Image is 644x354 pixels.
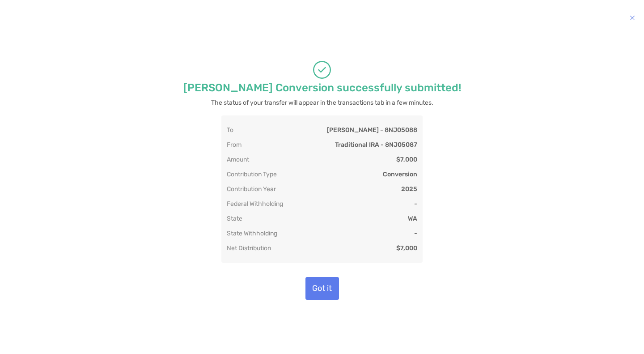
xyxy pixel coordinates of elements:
[183,82,461,94] p: [PERSON_NAME] Conversion successfully submitted!
[414,230,417,237] div: -
[305,277,339,300] button: Got it
[227,141,241,149] div: From
[227,171,277,178] div: Contribution Type
[227,156,249,163] div: Amount
[227,185,276,193] div: Contribution Year
[335,141,417,149] div: Traditional IRA - 8NJ05087
[396,244,417,252] div: $7,000
[227,244,271,252] div: Net Distribution
[401,185,417,193] div: 2025
[383,171,417,178] div: Conversion
[327,126,417,134] div: [PERSON_NAME] - 8NJ05088
[227,200,283,208] div: Federal Withholding
[414,200,417,208] div: -
[396,156,417,163] div: $7,000
[227,126,233,134] div: To
[408,215,417,222] div: WA
[211,97,433,108] p: The status of your transfer will appear in the transactions tab in a few minutes.
[227,215,242,222] div: State
[227,230,277,237] div: State Withholding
